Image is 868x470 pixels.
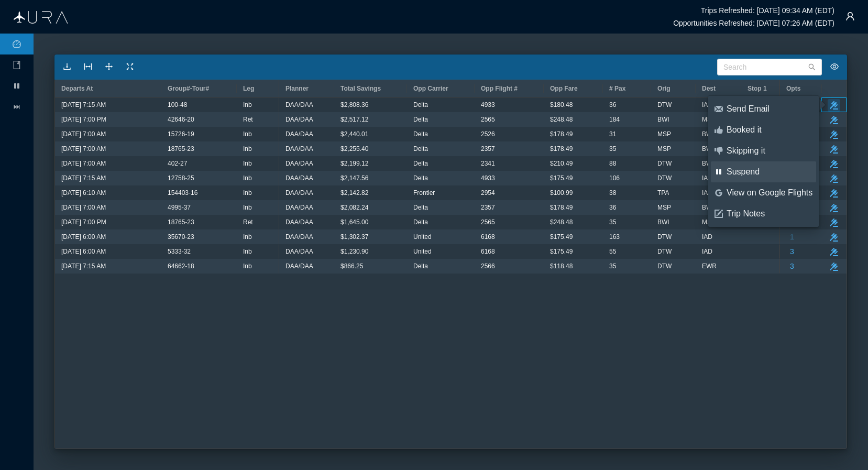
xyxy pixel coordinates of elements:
span: 6168 [481,230,495,244]
span: $178.49 [550,201,573,214]
span: Inb [243,186,252,200]
span: United [413,230,432,244]
span: MSP [657,201,671,214]
span: 2357 [481,142,495,156]
span: [DATE] 6:00 AM [61,245,106,258]
span: Planner [285,85,309,92]
span: MSP [657,127,671,141]
span: Delta [413,215,428,229]
span: Delta [413,171,428,185]
span: BWI [702,157,714,170]
span: Delta [413,98,428,112]
span: 154403-16 [168,186,197,200]
span: BWI [702,142,714,156]
span: $1,302.37 [340,230,368,244]
span: 100-48 [168,98,187,112]
span: 2526 [481,127,495,141]
span: United [413,245,432,258]
span: [DATE] 7:00 PM [61,113,106,126]
span: 35 [609,215,616,229]
span: 4933 [481,98,495,112]
span: 184 [609,113,620,126]
span: $248.48 [550,113,573,126]
button: icon: column-width [80,59,96,75]
span: $2,082.24 [340,201,368,214]
span: DTW [657,230,672,244]
span: DAA/DAA [285,186,313,200]
img: Aura Logo [14,11,68,24]
span: Inb [243,127,252,141]
button: icon: drag [101,59,117,75]
span: Inb [243,98,252,112]
span: 35 [609,142,616,156]
span: 163 [609,230,620,244]
span: Stop 1 [748,85,767,92]
div: Send Email [727,103,812,115]
span: 2565 [481,215,495,229]
span: 18765-23 [168,215,194,229]
span: $2,517.12 [340,113,368,126]
span: Opts [786,85,800,92]
span: $175.49 [550,245,573,258]
span: IAD [702,186,712,200]
span: 35670-23 [168,230,194,244]
i: icon: fast-forward [13,103,21,111]
span: Total Savings [340,85,381,92]
span: DTW [657,245,672,258]
span: $175.49 [550,230,573,244]
span: [DATE] 7:15 AM [61,98,106,112]
span: 36 [609,98,616,112]
span: 88 [609,157,616,170]
span: MSP [702,113,716,126]
span: [DATE] 6:00 AM [61,230,106,244]
div: Trip Notes [727,208,812,220]
span: # Pax [609,85,625,92]
span: Inb [243,259,252,273]
span: Inb [243,201,252,214]
span: DTW [657,157,672,170]
span: $178.49 [550,127,573,141]
i: icon: book [13,61,21,69]
span: Delta [413,113,428,126]
i: icon: dashboard [13,40,21,48]
span: $1,230.90 [340,245,368,258]
button: 3 [786,245,798,258]
span: $2,255.40 [340,142,368,156]
span: BWI [702,201,714,214]
span: IAD [702,230,712,244]
span: DAA/DAA [285,259,313,273]
span: 1 [790,230,794,244]
span: DAA/DAA [285,98,313,112]
span: IAD [702,245,712,258]
span: 4933 [481,171,495,185]
span: DAA/DAA [285,201,313,214]
span: 3 [790,259,794,273]
span: 106 [609,171,620,185]
span: [DATE] 7:15 AM [61,171,106,185]
span: [DATE] 6:10 AM [61,186,106,200]
span: 2954 [481,186,495,200]
span: 5333-32 [168,245,191,258]
span: 402-27 [168,157,187,170]
span: Opp Fare [550,85,578,92]
span: $1,645.00 [340,215,368,229]
span: 36 [609,201,616,214]
span: DTW [657,98,672,112]
i: icon: google [715,189,723,197]
span: $2,199.12 [340,157,368,170]
span: Departs At [61,85,93,92]
span: $866.25 [340,259,363,273]
div: View on Google Flights [727,187,812,199]
span: Inb [243,171,252,185]
span: 2566 [481,259,495,273]
div: Skipping it [727,145,812,157]
span: [DATE] 7:00 AM [61,127,106,141]
span: $2,142.82 [340,186,368,200]
span: 2357 [481,201,495,214]
span: Group#-Tour# [168,85,209,92]
button: icon: fullscreen [122,59,138,75]
span: $175.49 [550,171,573,185]
span: Inb [243,157,252,170]
span: 3 [790,245,794,258]
span: [DATE] 7:15 AM [61,259,106,273]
